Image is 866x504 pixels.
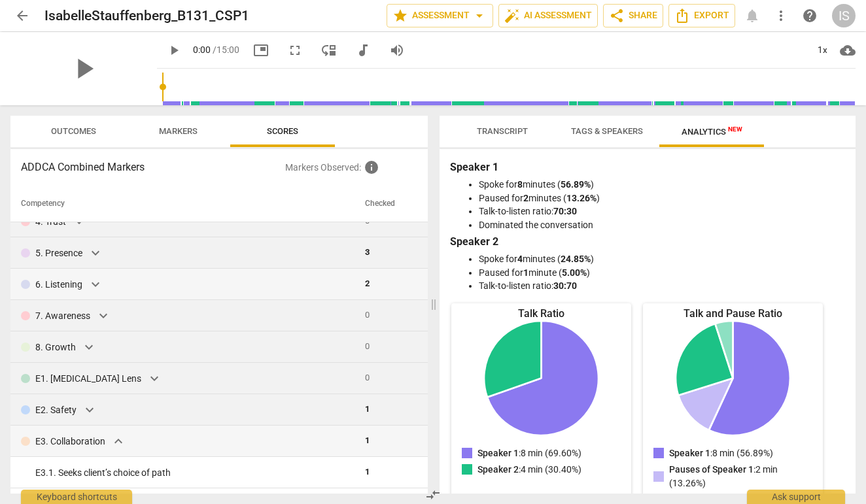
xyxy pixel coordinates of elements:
span: auto_fix_high [504,8,520,24]
button: Export [668,4,735,27]
b: 8 [517,179,523,190]
span: AI Assessment [504,8,592,24]
div: Keyboard shortcuts [21,490,132,504]
li: Talk-to-listen ratio: [479,205,842,218]
li: Talk-to-listen ratio: [479,279,842,293]
span: 0 [365,341,370,351]
span: Speaker 1 [477,448,519,458]
span: Transcript [477,126,528,136]
div: Ask support [747,490,845,504]
span: New [728,126,742,133]
span: share [609,8,625,24]
p: 7. Awareness [35,309,90,323]
div: E3. 1. Seeks client’s choice of path [35,466,355,480]
p: 5. Presence [35,246,82,260]
b: Speaker 2 [450,235,498,248]
span: Analytics [682,127,742,137]
span: expand_more [82,402,97,418]
span: 0 [365,310,370,320]
span: play_arrow [166,42,182,58]
h3: ADDCA Combined Markers [21,160,285,175]
a: Help [798,4,822,27]
span: 1 [365,467,370,477]
span: Share [609,8,657,24]
span: Speaker 1 [669,448,710,458]
span: Markers [159,126,198,136]
span: Scores [267,126,298,136]
th: Competency [10,186,360,222]
li: Dominated the conversation [479,218,842,232]
li: Paused for minute ( ) [479,266,842,280]
span: compare_arrows [425,487,441,503]
p: E2. Safety [35,403,77,417]
span: star [392,8,408,24]
span: help [802,8,818,24]
span: Outcomes [51,126,96,136]
span: Tags & Speakers [571,126,643,136]
span: 3 [365,247,370,257]
span: 1 [365,404,370,414]
span: fullscreen [287,42,303,58]
span: picture_in_picture [253,42,269,58]
span: Inquire the support about custom evaluation criteria [364,160,379,175]
span: expand_more [88,245,103,261]
p: : 2 min (13.26%) [669,463,807,490]
button: Switch to audio player [351,39,375,62]
button: Play [162,39,186,62]
p: 6. Listening [35,278,82,292]
button: AI Assessment [498,4,598,27]
p: 8. Growth [35,341,76,354]
b: 1 [523,267,528,278]
button: Fullscreen [283,39,307,62]
span: Speaker 2 [477,464,519,475]
span: arrow_drop_down [472,8,487,24]
button: Assessment [387,4,493,27]
p: : 4 min (30.40%) [477,463,581,477]
span: 0:00 [193,44,211,55]
button: Picture in picture [249,39,273,62]
b: 30:70 [553,280,577,291]
span: expand_more [88,277,103,292]
span: move_down [321,42,337,58]
button: View player as separate pane [317,39,341,62]
b: 24.85% [561,254,591,264]
span: more_vert [773,8,789,24]
li: Spoke for minutes ( ) [479,252,842,266]
span: volume_up [389,42,405,58]
p: Markers Observed : [285,160,417,175]
button: Volume [385,39,409,62]
div: Talk and Pause Ratio [643,306,823,321]
span: Export [674,8,729,24]
h2: IsabelleStauffenberg_B131_CSP1 [44,8,249,24]
b: Speaker 1 [450,161,498,173]
b: 56.89% [561,179,591,190]
b: 70:30 [553,206,577,216]
li: Paused for minutes ( ) [479,192,842,205]
div: Talk Ratio [451,306,631,321]
span: audiotrack [355,42,371,58]
b: 5.00% [562,267,587,278]
span: Pauses of Speaker 1 [669,464,753,475]
span: expand_more [147,371,162,386]
span: expand_more [81,339,97,355]
span: Assessment [392,8,487,24]
span: arrow_back [14,8,30,24]
b: 13.26% [566,193,597,203]
span: 1 [365,435,370,445]
span: 2 [365,278,370,288]
span: play_arrow [67,52,101,86]
button: IS [832,4,856,27]
span: expand_more [111,433,126,449]
p: E3. Collaboration [35,435,105,448]
th: Checked [360,186,413,222]
span: expand_more [95,308,111,324]
span: 0 [365,373,370,382]
b: 4 [517,254,523,264]
p: E1. [MEDICAL_DATA] Lens [35,372,141,386]
b: 2 [523,193,528,203]
li: Spoke for minutes ( ) [479,178,842,192]
p: : 8 min (69.60%) [477,446,581,460]
span: cloud_download [840,42,856,58]
span: / 15:00 [213,44,239,55]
